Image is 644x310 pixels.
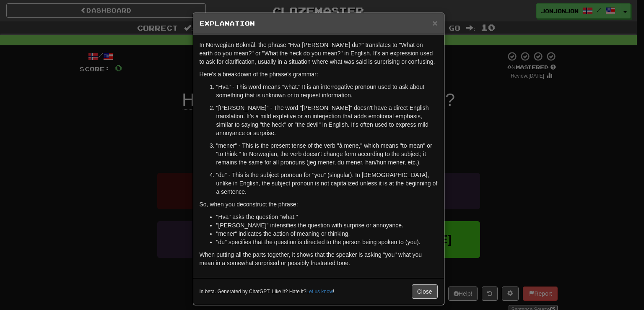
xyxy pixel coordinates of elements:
small: In beta. Generated by ChatGPT. Like it? Hate it? ! [200,288,335,295]
span: × [432,18,437,28]
li: "du" specifies that the question is directed to the person being spoken to (you). [216,238,438,246]
p: "mener" - This is the present tense of the verb "å mene," which means "to mean" or "to think." In... [216,141,438,167]
a: Let us know [306,289,333,294]
button: Close [412,284,438,299]
p: In Norwegian Bokmål, the phrase "Hva [PERSON_NAME] du?" translates to "What on earth do you mean?... [200,41,438,66]
p: So, when you deconstruct the phrase: [200,200,438,208]
li: "mener" indicates the action of meaning or thinking. [216,229,438,238]
button: Close [432,18,437,27]
p: When putting all the parts together, it shows that the speaker is asking "you" what you mean in a... [200,250,438,267]
p: "[PERSON_NAME]" - The word "[PERSON_NAME]" doesn't have a direct English translation. It's a mild... [216,104,438,137]
h5: Explanation [200,19,438,28]
li: "[PERSON_NAME]" intensifies the question with surprise or annoyance. [216,221,438,229]
li: "Hva" asks the question "what." [216,213,438,221]
p: "du" - This is the subject pronoun for "you" (singular). In [DEMOGRAPHIC_DATA], unlike in English... [216,171,438,196]
p: Here's a breakdown of the phrase's grammar: [200,70,438,78]
p: "Hva" - This word means "what." It is an interrogative pronoun used to ask about something that i... [216,83,438,99]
